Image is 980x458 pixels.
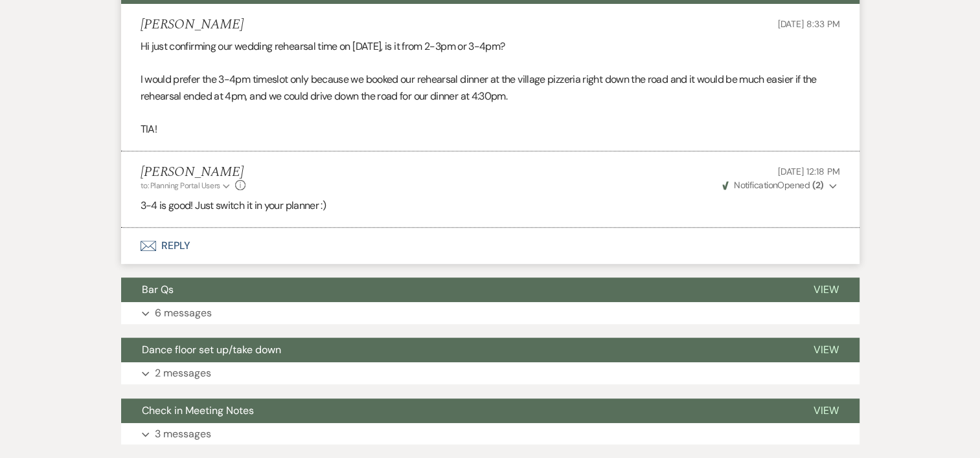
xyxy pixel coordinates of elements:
p: 6 messages [155,305,212,322]
p: I would prefer the 3-4pm timeslot only because we booked our rehearsal dinner at the village pizz... [141,71,840,104]
button: View [793,338,860,362]
span: View [814,404,839,417]
p: 3 messages [155,426,211,442]
button: NotificationOpened (2) [720,179,840,192]
h5: [PERSON_NAME] [141,164,246,180]
p: TIA! [141,121,840,138]
button: Bar Qs [121,278,793,302]
button: to: Planning Portal Users [141,180,233,191]
button: 3 messages [121,423,860,445]
button: View [793,278,860,302]
button: Reply [121,228,860,264]
button: 6 messages [121,302,860,324]
span: Dance floor set up/take down [142,343,281,356]
p: 3-4 is good! Just switch it in your planner :) [141,197,840,214]
span: [DATE] 8:33 PM [777,18,839,30]
p: 2 messages [155,365,211,382]
p: Hi just confirming our wedding rehearsal time on [DATE], is it from 2-3pm or 3-4pm? [141,38,840,55]
span: Notification [734,179,777,191]
button: 2 messages [121,362,860,384]
span: [DATE] 12:18 PM [778,166,840,177]
span: Bar Qs [142,283,174,296]
span: to: Planning Portal Users [141,180,220,191]
button: View [793,398,860,423]
span: View [814,283,839,296]
span: Check in Meeting Notes [142,404,254,417]
span: View [814,343,839,356]
button: Dance floor set up/take down [121,338,793,362]
button: Check in Meeting Notes [121,398,793,423]
strong: ( 2 ) [812,179,823,191]
h5: [PERSON_NAME] [141,17,244,33]
span: Opened [722,179,824,191]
